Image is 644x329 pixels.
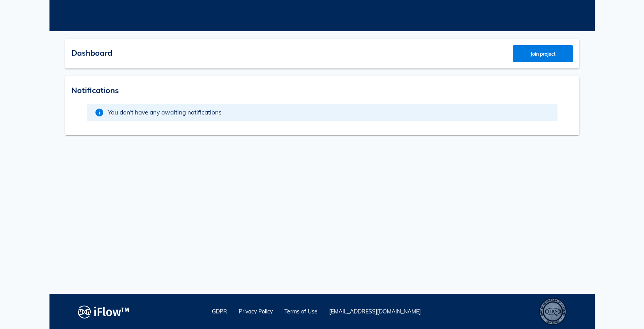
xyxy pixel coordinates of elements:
a: GDPR [212,308,227,315]
a: Privacy Policy [239,308,273,315]
button: Join project [513,45,573,62]
span: Join project [520,51,565,57]
img: logo [78,303,130,320]
span: Notifications [71,85,119,95]
a: Logo [49,7,595,25]
span: Dashboard [71,48,112,58]
div: ISO 13485 – Quality Management System [539,298,566,325]
a: [EMAIL_ADDRESS][DOMAIN_NAME] [329,308,421,315]
span: You don't have any awaiting notifications [108,108,222,117]
a: Terms of Use [284,308,318,315]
